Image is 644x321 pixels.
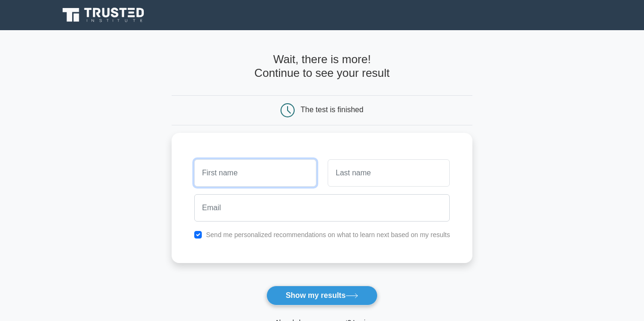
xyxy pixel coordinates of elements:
label: Send me personalized recommendations on what to learn next based on my results [206,231,450,239]
h4: Wait, there is more! Continue to see your result [172,53,473,80]
button: Show my results [266,286,378,305]
div: The test is finished [301,106,363,114]
input: Email [194,194,450,222]
input: Last name [328,159,450,187]
input: First name [194,159,316,187]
